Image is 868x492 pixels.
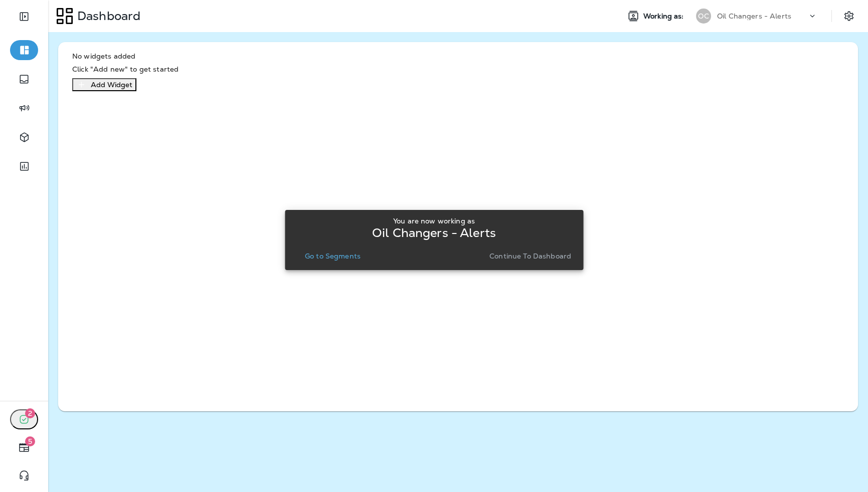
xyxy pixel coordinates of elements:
[72,78,136,91] button: Add Widget
[25,436,35,446] span: 5
[643,12,686,21] span: Working as:
[301,249,365,263] button: Go to Segments
[305,252,361,260] p: Go to Segments
[485,249,575,263] button: Continue to Dashboard
[10,7,38,27] button: Expand Sidebar
[25,408,35,418] span: 2
[10,409,38,429] button: 2
[72,52,179,60] p: No widgets added
[91,80,132,90] div: Add Widget
[393,217,475,225] p: You are now working as
[717,12,791,20] p: Oil Changers - Alerts
[10,437,38,457] button: 5
[73,9,140,24] p: Dashboard
[840,7,858,25] button: Settings
[489,252,571,260] p: Continue to Dashboard
[372,229,496,237] p: Oil Changers - Alerts
[696,9,711,24] div: OC
[72,65,179,73] p: Click "Add new" to get started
